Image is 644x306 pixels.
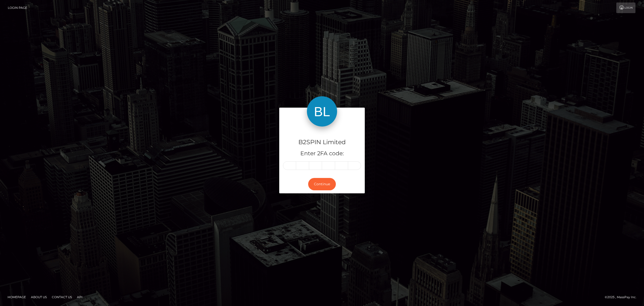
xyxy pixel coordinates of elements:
a: About Us [29,293,49,301]
button: Continue [308,178,336,190]
a: API [75,293,85,301]
h4: B2SPIN Limited [283,138,361,147]
a: Login Page [8,3,27,13]
h5: Enter 2FA code: [283,150,361,158]
img: B2SPIN Limited [307,96,337,127]
a: Login [616,3,635,13]
a: Homepage [6,293,28,301]
a: Contact Us [50,293,74,301]
div: © 2025 , MassPay Inc. [605,294,640,300]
